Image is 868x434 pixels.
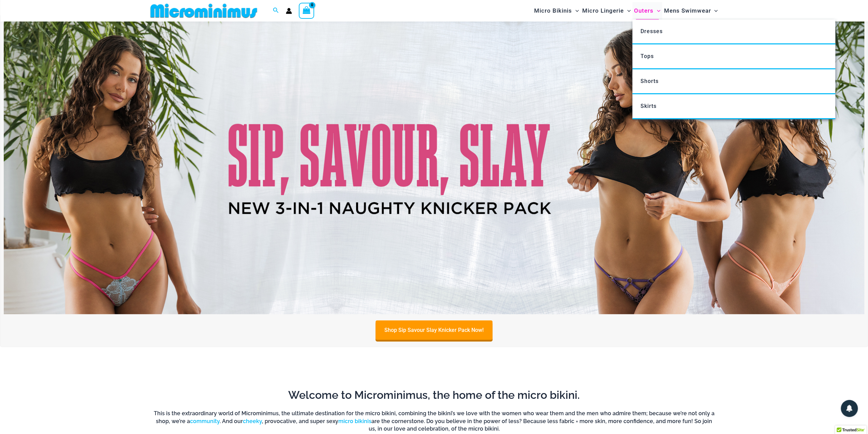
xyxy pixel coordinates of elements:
[632,44,835,69] a: Tops
[148,3,260,18] img: MM SHOP LOGO FLAT
[632,94,835,119] a: Skirts
[243,418,262,424] a: cheeky
[531,1,721,20] nav: Site Navigation
[153,388,716,402] h2: Welcome to Microminimus, the home of the micro bikini.
[624,2,631,19] span: Menu Toggle
[376,320,492,340] a: Shop Sip Savour Slay Knicker Pack Now!
[190,418,220,424] a: community
[299,3,314,18] a: View Shopping Cart, empty
[664,2,711,19] span: Mens Swimwear
[338,418,371,424] a: micro bikinis
[4,22,864,314] img: Sip Savour Slay Knicker Pack
[641,103,657,109] span: Skirts
[273,6,279,15] a: Search icon link
[632,69,835,94] a: Shorts
[641,78,659,84] span: Shorts
[534,2,572,19] span: Micro Bikinis
[632,2,662,19] a: OutersMenu ToggleMenu Toggle
[532,2,580,19] a: Micro BikinisMenu ToggleMenu Toggle
[580,2,632,19] a: Micro LingerieMenu ToggleMenu Toggle
[711,2,718,19] span: Menu Toggle
[641,53,654,59] span: Tops
[153,410,716,433] h6: This is the extraordinary world of Microminimus, the ultimate destination for the micro bikini, c...
[662,2,719,19] a: Mens SwimwearMenu ToggleMenu Toggle
[632,19,835,44] a: Dresses
[634,2,653,19] span: Outers
[653,2,660,19] span: Menu Toggle
[286,8,292,14] a: Account icon link
[641,28,663,34] span: Dresses
[572,2,579,19] span: Menu Toggle
[582,2,624,19] span: Micro Lingerie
